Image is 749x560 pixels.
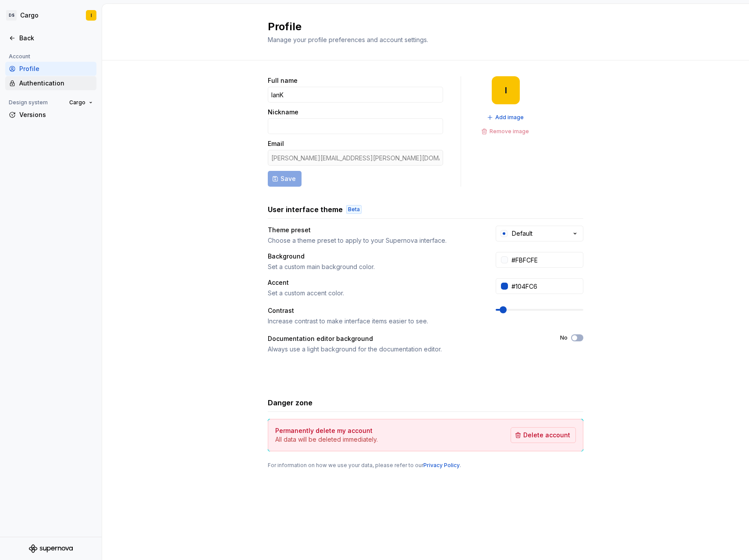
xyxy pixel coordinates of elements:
[423,462,460,468] a: Privacy Policy
[5,31,96,45] a: Back
[268,236,480,245] div: Choose a theme preset to apply to your Supernova interface.
[5,51,34,62] div: Account
[275,426,373,435] h4: Permanently delete my account
[2,6,100,25] button: DSCargoI
[268,108,298,117] label: Nickname
[512,229,532,238] div: Default
[91,12,92,19] div: I
[268,262,480,271] div: Set a custom main background color.
[275,435,378,444] p: All data will be deleted immediately.
[268,345,544,354] div: Always use a light background for the documentation editor.
[508,278,583,294] input: #104FC6
[508,252,583,268] input: #FFFFFF
[5,108,96,122] a: Versions
[560,334,568,341] label: No
[268,317,480,326] div: Increase contrast to make interface items easier to see.
[268,20,573,34] h2: Profile
[268,278,480,287] div: Accent
[268,334,544,343] div: Documentation editor background
[268,252,480,261] div: Background
[495,114,524,121] span: Add image
[496,226,583,241] button: Default
[6,10,17,21] div: DS
[19,110,93,119] div: Versions
[268,397,312,408] h3: Danger zone
[268,462,583,469] div: For information on how we use your data, please refer to our .
[268,76,298,85] label: Full name
[523,431,570,439] span: Delete account
[268,306,480,315] div: Contrast
[268,36,428,43] span: Manage your profile preferences and account settings.
[268,204,343,215] h3: User interface theme
[69,99,85,106] span: Cargo
[346,205,362,214] div: Beta
[268,226,480,234] div: Theme preset
[20,11,39,20] div: Cargo
[505,87,507,94] div: I
[511,427,576,443] button: Delete account
[5,97,51,108] div: Design system
[484,111,528,124] button: Add image
[19,64,93,73] div: Profile
[19,34,93,43] div: Back
[5,76,96,90] a: Authentication
[29,544,73,553] svg: Supernova Logo
[268,139,284,148] label: Email
[5,62,96,76] a: Profile
[19,79,93,88] div: Authentication
[268,289,480,298] div: Set a custom accent color.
